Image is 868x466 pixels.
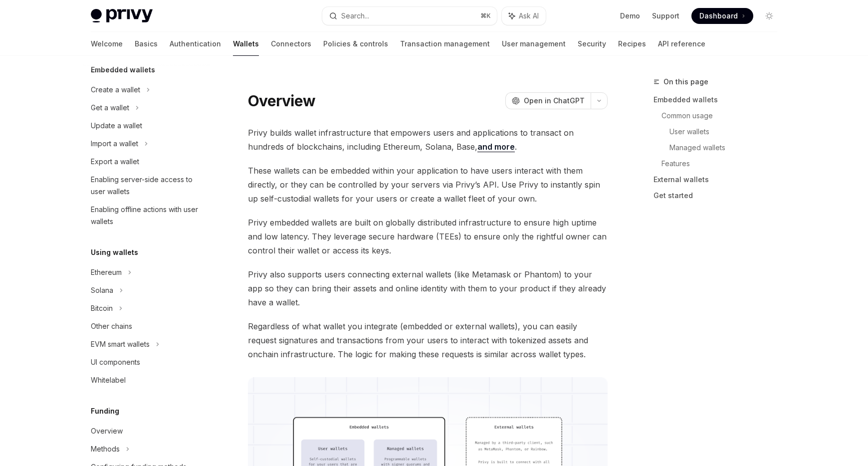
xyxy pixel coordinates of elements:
[322,7,497,25] button: Search...⌘K
[233,32,259,56] a: Wallets
[91,266,122,278] div: Ethereum
[91,374,126,386] div: Whitelabel
[323,32,388,56] a: Policies & controls
[400,32,490,56] a: Transaction management
[248,319,608,361] span: Regardless of what wallet you integrate (embedded or external wallets), you can easily request si...
[170,32,221,56] a: Authentication
[91,138,138,150] div: Import a wallet
[91,9,153,23] img: light logo
[83,371,211,389] a: Whitelabel
[524,96,585,106] span: Open in ChatGPT
[91,156,139,168] div: Export a wallet
[83,153,211,171] a: Export a wallet
[653,172,785,188] a: External wallets
[83,201,211,231] a: Enabling offline actions with user wallets
[91,320,132,332] div: Other chains
[663,76,708,88] span: On this page
[519,11,539,21] span: Ask AI
[91,356,140,368] div: UI components
[91,204,205,228] div: Enabling offline actions with user wallets
[618,32,646,56] a: Recipes
[669,124,785,140] a: User wallets
[653,92,785,108] a: Embedded wallets
[505,92,591,109] button: Open in ChatGPT
[91,302,113,314] div: Bitcoin
[91,32,123,56] a: Welcome
[91,174,205,198] div: Enabling server-side access to user wallets
[83,171,211,201] a: Enabling server-side access to user wallets
[502,32,566,56] a: User management
[91,120,142,132] div: Update a wallet
[91,338,150,350] div: EVM smart wallets
[91,246,138,258] h5: Using wallets
[91,284,113,296] div: Solana
[135,32,158,56] a: Basics
[91,405,119,417] h5: Funding
[669,140,785,156] a: Managed wallets
[248,216,608,257] span: Privy embedded wallets are built on globally distributed infrastructure to ensure high uptime and...
[761,8,777,24] button: Toggle dark mode
[620,11,640,21] a: Demo
[658,32,705,56] a: API reference
[248,126,608,154] span: Privy builds wallet infrastructure that empowers users and applications to transact on hundreds o...
[248,92,315,110] h1: Overview
[691,8,753,24] a: Dashboard
[578,32,606,56] a: Security
[248,267,608,309] span: Privy also supports users connecting external wallets (like Metamask or Phantom) to your app so t...
[271,32,311,56] a: Connectors
[91,102,129,114] div: Get a wallet
[83,117,211,135] a: Update a wallet
[480,12,491,20] span: ⌘ K
[91,84,140,96] div: Create a wallet
[661,156,785,172] a: Features
[699,11,738,21] span: Dashboard
[83,317,211,335] a: Other chains
[652,11,679,21] a: Support
[248,164,608,206] span: These wallets can be embedded within your application to have users interact with them directly, ...
[83,353,211,371] a: UI components
[653,188,785,204] a: Get started
[91,443,120,455] div: Methods
[83,422,211,440] a: Overview
[502,7,546,25] button: Ask AI
[341,10,369,22] div: Search...
[91,425,123,437] div: Overview
[661,108,785,124] a: Common usage
[477,142,515,152] a: and more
